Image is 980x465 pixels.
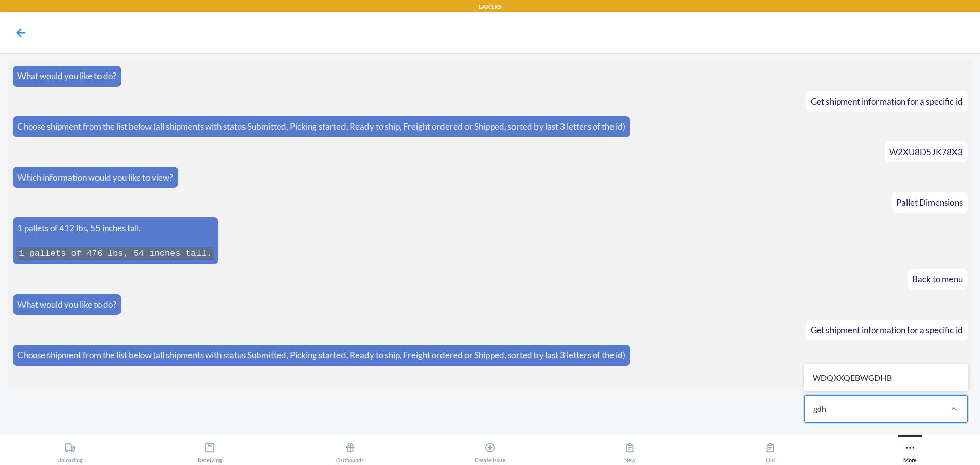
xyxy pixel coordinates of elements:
[17,298,116,311] p: What would you like to do?
[765,438,776,463] div: Old
[17,69,116,83] p: What would you like to do?
[700,435,840,463] button: Old
[17,222,213,235] p: 1 pallets of 412 lbs, 55 inches tall.
[17,120,625,133] p: Choose shipment from the list below (all shipments with status Submitted, Picking started, Ready ...
[198,438,222,463] div: Receiving
[806,366,966,389] div: WDQXXQEBWGDHB
[811,96,963,107] span: Get shipment information for a specific id
[280,435,420,463] button: Outbounds
[336,438,364,463] div: Outbounds
[17,171,173,184] p: Which information would you like to view?
[912,274,963,284] span: Back to menu
[624,438,636,463] div: New
[560,435,700,463] button: New
[889,146,963,157] span: W2XU8D5JK78X3
[140,435,280,463] button: Receiving
[475,438,505,463] div: Create Issue
[813,403,827,415] input: WDQXXQEBWGDHB
[57,438,83,463] div: Unloading
[420,435,560,463] button: Create Issue
[17,247,213,260] code: 1 pallets of 476 lbs, 54 inches tall.
[840,435,980,463] button: More
[479,2,501,11] p: LAX1RS
[896,197,963,208] span: Pallet Dimensions
[811,325,963,335] span: Get shipment information for a specific id
[903,438,917,463] div: More
[17,349,625,362] p: Choose shipment from the list below (all shipments with status Submitted, Picking started, Ready ...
